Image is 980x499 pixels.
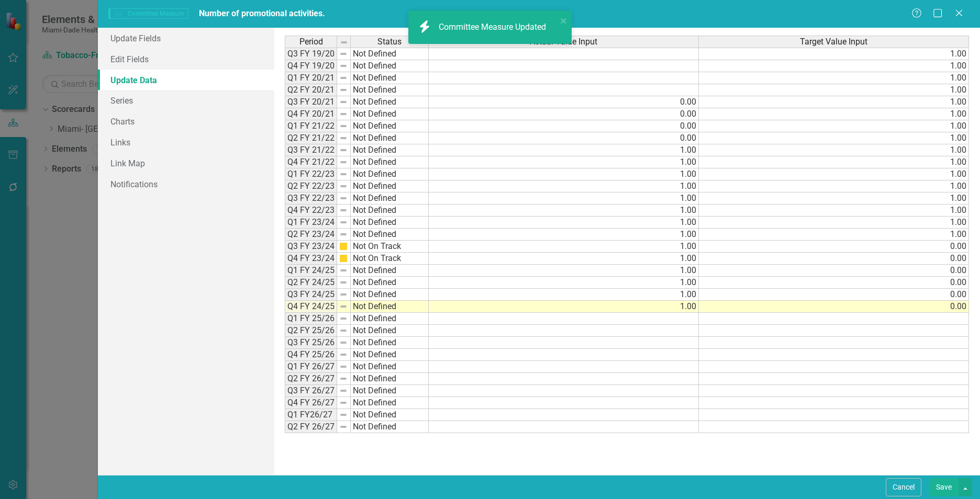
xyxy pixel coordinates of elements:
[351,409,429,421] td: Not Defined
[699,60,969,72] td: 1.00
[339,134,348,142] img: 8DAGhfEEPCf229AAAAAElFTkSuQmCC
[351,108,429,120] td: Not Defined
[699,229,969,241] td: 1.00
[429,180,699,192] td: 1.00
[285,48,337,60] td: Q3 FY 19/20
[285,168,337,180] td: Q1 FY 22/23
[351,96,429,108] td: Not Defined
[699,132,969,144] td: 1.00
[699,144,969,156] td: 1.00
[339,194,348,202] img: 8DAGhfEEPCf229AAAAAElFTkSuQmCC
[285,108,337,120] td: Q4 FY 20/21
[285,313,337,325] td: Q1 FY 25/26
[429,241,699,253] td: 1.00
[560,15,567,27] button: close
[285,409,337,421] td: Q1 FY26/27
[339,375,348,383] img: 8DAGhfEEPCf229AAAAAElFTkSuQmCC
[351,397,429,409] td: Not Defined
[429,144,699,156] td: 1.00
[351,120,429,132] td: Not Defined
[285,217,337,229] td: Q1 FY 23/24
[351,385,429,397] td: Not Defined
[339,411,348,419] img: 8DAGhfEEPCf229AAAAAElFTkSuQmCC
[351,168,429,180] td: Not Defined
[98,111,274,132] a: Charts
[699,120,969,132] td: 1.00
[429,108,699,120] td: 0.00
[285,241,337,253] td: Q3 FY 23/24
[339,86,348,94] img: 8DAGhfEEPCf229AAAAAElFTkSuQmCC
[699,301,969,313] td: 0.00
[285,373,337,385] td: Q2 FY 26/27
[429,289,699,301] td: 1.00
[108,8,188,19] span: Committee Measure
[339,350,348,359] img: 8DAGhfEEPCf229AAAAAElFTkSuQmCC
[339,206,348,214] img: 8DAGhfEEPCf229AAAAAElFTkSuQmCC
[98,70,274,90] a: Update Data
[429,192,699,205] td: 1.00
[800,37,867,47] span: Target Value Input
[339,242,348,251] img: cBAA0RP0Y6D5n+AAAAAElFTkSuQmCC
[98,174,274,195] a: Notifications
[699,192,969,205] td: 1.00
[429,253,699,265] td: 1.00
[285,325,337,337] td: Q2 FY 25/26
[285,361,337,373] td: Q1 FY 26/27
[351,265,429,277] td: Not Defined
[285,72,337,84] td: Q1 FY 20/21
[285,132,337,144] td: Q2 FY 21/22
[429,217,699,229] td: 1.00
[351,241,429,253] td: Not On Track
[429,229,699,241] td: 1.00
[699,277,969,289] td: 0.00
[699,72,969,84] td: 1.00
[339,182,348,190] img: 8DAGhfEEPCf229AAAAAElFTkSuQmCC
[299,37,323,47] span: Period
[339,302,348,311] img: 8DAGhfEEPCf229AAAAAElFTkSuQmCC
[699,253,969,265] td: 0.00
[339,326,348,335] img: 8DAGhfEEPCf229AAAAAElFTkSuQmCC
[285,301,337,313] td: Q4 FY 24/25
[351,349,429,361] td: Not Defined
[285,289,337,301] td: Q3 FY 24/25
[285,277,337,289] td: Q2 FY 24/25
[285,144,337,156] td: Q3 FY 21/22
[339,50,348,58] img: 8DAGhfEEPCf229AAAAAElFTkSuQmCC
[699,168,969,180] td: 1.00
[351,337,429,349] td: Not Defined
[339,122,348,130] img: 8DAGhfEEPCf229AAAAAElFTkSuQmCC
[699,108,969,120] td: 1.00
[377,37,402,47] span: Status
[886,478,921,496] button: Cancel
[339,146,348,154] img: 8DAGhfEEPCf229AAAAAElFTkSuQmCC
[699,96,969,108] td: 1.00
[339,314,348,323] img: 8DAGhfEEPCf229AAAAAElFTkSuQmCC
[339,170,348,178] img: 8DAGhfEEPCf229AAAAAElFTkSuQmCC
[339,218,348,226] img: 8DAGhfEEPCf229AAAAAElFTkSuQmCC
[699,241,969,253] td: 0.00
[699,48,969,60] td: 1.00
[351,205,429,217] td: Not Defined
[339,254,348,263] img: cBAA0RP0Y6D5n+AAAAAElFTkSuQmCC
[351,84,429,96] td: Not Defined
[351,253,429,265] td: Not On Track
[285,120,337,132] td: Q1 FY 21/22
[339,362,348,371] img: 8DAGhfEEPCf229AAAAAElFTkSuQmCC
[351,277,429,289] td: Not Defined
[351,325,429,337] td: Not Defined
[285,397,337,409] td: Q4 FY 26/27
[429,96,699,108] td: 0.00
[351,180,429,192] td: Not Defined
[339,230,348,239] img: 8DAGhfEEPCf229AAAAAElFTkSuQmCC
[285,253,337,265] td: Q4 FY 23/24
[285,205,337,217] td: Q4 FY 22/23
[285,337,337,349] td: Q3 FY 25/26
[429,277,699,289] td: 1.00
[429,205,699,217] td: 1.00
[429,132,699,144] td: 0.00
[699,289,969,301] td: 0.00
[339,110,348,118] img: 8DAGhfEEPCf229AAAAAElFTkSuQmCC
[429,168,699,180] td: 1.00
[339,62,348,70] img: 8DAGhfEEPCf229AAAAAElFTkSuQmCC
[351,72,429,84] td: Not Defined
